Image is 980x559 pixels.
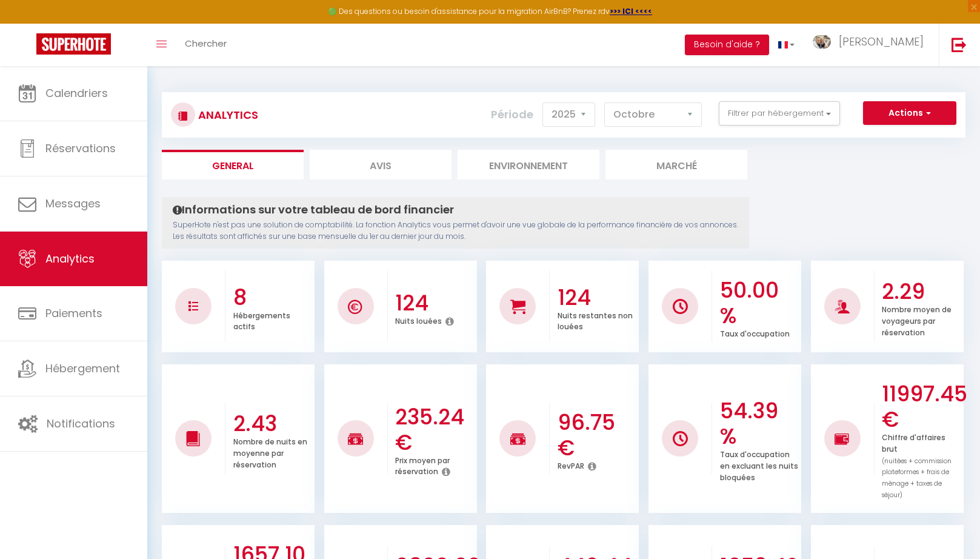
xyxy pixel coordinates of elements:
[162,150,304,179] li: General
[47,416,115,431] span: Notifications
[839,34,924,49] span: [PERSON_NAME]
[804,24,939,66] a: ... [PERSON_NAME]
[882,381,960,432] h3: 11997.45 €
[673,431,688,446] img: NO IMAGE
[395,313,442,326] p: Nuits louées
[882,302,952,338] p: Nombre moyen de voyageurs par réservation
[863,101,956,126] button: Actions
[491,101,533,128] label: Période
[233,434,307,470] p: Nombre de nuits en moyenne par réservation
[610,6,652,16] a: >>> ICI <<<<
[36,33,111,55] img: Super Booking
[720,326,790,339] p: Taux d'occupation
[558,308,633,332] p: Nuits restantes non louées
[176,24,236,66] a: Chercher
[45,306,102,321] span: Paiements
[558,410,636,461] h3: 96.75 €
[835,432,850,446] img: NO IMAGE
[185,37,227,50] span: Chercher
[45,141,116,156] span: Réservations
[45,85,108,101] span: Calendriers
[720,398,798,449] h3: 54.39 %
[882,430,952,500] p: Chiffre d'affaires brut
[233,411,312,437] h3: 2.43
[882,279,960,304] h3: 2.29
[458,150,599,179] li: Environnement
[558,285,636,310] h3: 124
[720,278,798,329] h3: 50.00 %
[188,301,198,311] img: NO IMAGE
[233,308,290,332] p: Hébergements actifs
[395,404,473,455] h3: 235.24 €
[685,35,769,55] button: Besoin d'aide ?
[605,150,747,179] li: Marché
[813,35,831,49] img: ...
[720,447,798,483] p: Taux d'occupation en excluant les nuits bloquées
[558,458,584,471] p: RevPAR
[719,101,840,126] button: Filtrer par hébergement
[233,285,312,310] h3: 8
[45,251,95,266] span: Analytics
[882,457,952,500] span: (nuitées + commission plateformes + frais de ménage + taxes de séjour)
[195,101,258,129] h3: Analytics
[173,203,738,216] h4: Informations sur votre tableau de bord financier
[395,290,473,316] h3: 124
[173,219,738,243] p: SuperHote n'est pas une solution de comptabilité. La fonction Analytics vous permet d'avoir une v...
[45,361,120,376] span: Hébergement
[395,453,450,477] p: Prix moyen par réservation
[952,37,967,52] img: logout
[310,150,452,179] li: Avis
[45,196,101,211] span: Messages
